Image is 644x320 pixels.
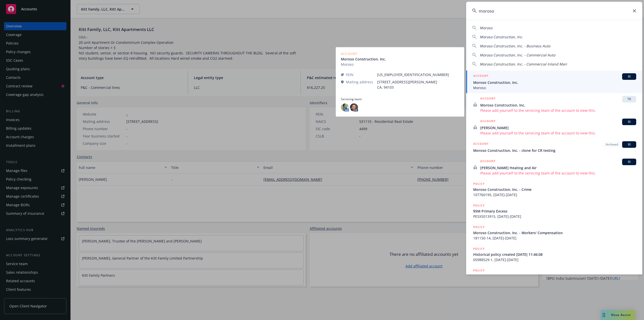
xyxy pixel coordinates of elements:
[466,2,642,20] input: Search...
[466,222,642,243] a: POLICYMoroso Construction, Inc. - Workers' Compensation181150-14, [DATE]-[DATE]
[480,102,636,108] span: Moroso Construction, Inc.
[473,268,485,273] h5: POLICY
[624,142,634,147] span: BI
[466,93,642,116] a: ACCOUNTTRMoroso Construction, Inc.Please add yourself to the servicing team of the account to vie...
[473,225,485,230] h5: POLICY
[466,179,642,200] a: POLICYMoroso Construction, Inc. - Crime107760195, [DATE]-[DATE]
[624,74,634,79] span: BI
[473,203,485,208] h5: POLICY
[466,156,642,179] a: ACCOUNTBI[PERSON_NAME] Heating and AirPlease add yourself to the servicing team of the account to...
[473,208,636,214] span: $5M Primary Excess
[480,165,636,170] span: [PERSON_NAME] Heating and Air
[480,53,555,57] span: Moroso Construction, Inc. - Commercial Auto
[473,148,636,153] span: Moroso Construction, Inc. - clone for CR testing
[480,34,523,39] span: Moroso Construction, Inc.
[480,119,496,125] h5: ACCOUNT
[624,97,634,101] span: TR
[606,142,618,147] span: Archived
[466,200,642,222] a: POLICY$5M Primary ExcessPESXS013915, [DATE]-[DATE]
[473,235,636,241] span: 181150-14, [DATE]-[DATE]
[480,125,636,130] span: [PERSON_NAME]
[466,138,642,156] a: ACCOUNTArchivedBIMoroso Construction, Inc. - clone for CR testing
[473,273,636,279] span: Historical policy created [DATE] 08:18:11
[473,85,636,90] span: Moroso
[480,130,636,136] span: Please add yourself to the servicing team of the account to view this.
[473,141,489,147] h5: ACCOUNT
[466,265,642,287] a: POLICYHistorical policy created [DATE] 08:18:11
[480,170,636,176] span: Please add yourself to the servicing team of the account to view this.
[473,230,636,235] span: Moroso Construction, Inc. - Workers' Compensation
[473,214,636,219] span: PESXS013915, [DATE]-[DATE]
[473,187,636,192] span: Moroso Construction, Inc. - Crime
[624,160,634,164] span: BI
[473,246,485,251] h5: POLICY
[473,73,489,79] h5: ACCOUNT
[473,80,636,85] span: Moroso Construction, Inc.
[480,159,496,165] h5: ACCOUNT
[480,96,496,102] h5: ACCOUNT
[473,181,485,186] h5: POLICY
[473,192,636,197] span: 107760195, [DATE]-[DATE]
[466,243,642,265] a: POLICYHistorical policy created [DATE] 11:46:0805988529-1, [DATE]-[DATE]
[480,25,492,30] span: Moroso
[480,108,636,113] span: Please add yourself to the servicing team of the account to view this.
[466,116,642,138] a: ACCOUNTBI[PERSON_NAME]Please add yourself to the servicing team of the account to view this.
[473,252,636,257] span: Historical policy created [DATE] 11:46:08
[480,44,550,48] span: Moroso Construction, Inc. - Business Auto
[480,62,567,66] span: Moroso Construction, Inc. - Commercial Inland Mari
[466,70,642,93] a: ACCOUNTBIMoroso Construction, Inc.Moroso
[624,120,634,124] span: BI
[473,257,636,262] span: 05988529-1, [DATE]-[DATE]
